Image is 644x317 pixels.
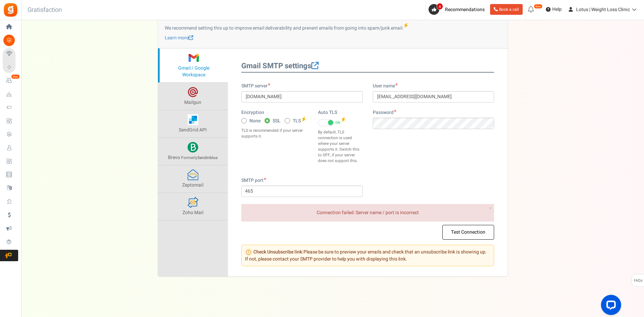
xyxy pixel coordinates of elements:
i: Recommended [403,23,408,28]
i: Recommended [301,117,306,122]
span: SendGrid API [179,126,207,133]
a: Learn more [165,34,193,41]
a: New [3,75,18,86]
span: Formerly [181,155,217,161]
span: FAQs [634,274,643,287]
label: Password [373,109,396,116]
input: SMTP server [241,91,363,103]
a: SendGrid API [158,110,228,137]
a: Book a call [490,4,523,15]
h3: Gratisfaction [20,3,69,17]
span: ON [335,120,340,125]
a: Brevo FormerlySendinblue [158,138,228,165]
span: Recommendations [445,6,485,13]
img: Gratisfaction [3,2,18,17]
label: Encryption [241,109,264,116]
b: Check Unsubscribe link: [253,248,304,255]
label: User name [373,83,398,89]
a: Zeptomail [158,165,228,193]
div: Connection failed: Server name / port is incorrect [241,204,494,222]
strong: Sendinblue [197,155,217,161]
a: Zoho Mail [158,193,228,220]
label: Auto TLS [318,109,337,116]
a: 4 Recommendations [429,4,487,15]
a: Gmail / Google Workspace [158,48,228,82]
h3: Gmail SMTP settings [241,62,494,72]
span: Mailgun [184,99,201,106]
button: Test Connection [442,225,494,240]
span: 4 [437,3,443,10]
span: Lotus | Weight Loss Clinic [576,6,630,13]
p: We recommend setting this up to improve email deliverability and prevent emails from going into s... [165,24,501,32]
span: TLS [293,118,301,124]
span: Brevo [168,154,180,161]
span: None [249,118,260,124]
span: × [489,204,492,212]
span: Help [551,6,562,13]
span: SSL [273,118,281,124]
input: SMTP port [241,186,363,197]
a: Help [543,4,564,15]
div: Please be sure to preview your emails and check that an unsubscribe link is showing up. If not, p... [241,245,494,266]
i: Recommended [341,117,345,122]
em: New [11,74,20,79]
em: New [534,4,542,9]
a: Learn more [311,61,319,71]
small: By default, TLS connection is used where your server supports it. Switch this to OFF, if your ser... [318,129,363,164]
small: TLS is recommended if your server supports it. [241,128,308,139]
label: SMTP port [241,177,266,184]
a: Mailgun [158,83,228,110]
input: SMTP user name [373,91,494,103]
span: Gmail / Google Workspace [178,65,209,78]
label: SMTP server [241,83,270,89]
